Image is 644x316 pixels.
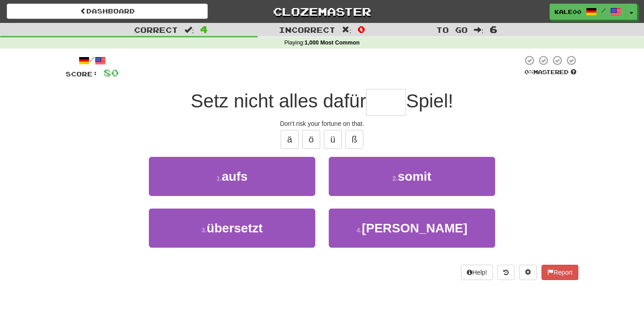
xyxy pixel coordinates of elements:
[357,227,362,234] small: 4 .
[207,221,263,235] span: übersetzt
[281,130,299,149] button: ä
[474,26,484,34] span: :
[329,209,495,248] button: 4.[PERSON_NAME]
[524,68,533,76] span: 0 %
[201,227,207,234] small: 3 .
[436,25,468,34] span: To go
[7,4,208,19] a: Dashboard
[149,157,315,196] button: 1.aufs
[134,25,178,34] span: Correct
[103,67,119,78] span: 80
[279,25,335,34] span: Incorrect
[461,265,493,280] button: Help!
[66,70,98,78] span: Score:
[406,90,453,111] span: Spiel!
[221,4,422,19] a: Clozemaster
[304,40,359,46] strong: 1,000 Most Common
[398,169,432,183] span: somit
[66,119,578,128] div: Don't risk your fortune on that.
[358,24,365,35] span: 0
[342,26,352,34] span: :
[362,221,467,235] span: [PERSON_NAME]
[302,130,320,149] button: ö
[345,130,363,149] button: ß
[149,209,315,248] button: 3.übersetzt
[329,157,495,196] button: 2.somit
[555,8,581,16] span: kale00
[222,169,248,183] span: aufs
[200,24,208,35] span: 4
[191,90,366,111] span: Setz nicht alles dafür
[393,175,398,182] small: 2 .
[497,265,514,280] button: Round history (alt+y)
[184,26,194,34] span: :
[523,68,578,76] div: Mastered
[490,24,497,35] span: 6
[550,4,626,20] a: kale00 /
[66,55,119,66] div: /
[601,7,606,13] span: /
[216,175,222,182] small: 1 .
[324,130,342,149] button: ü
[541,265,578,280] button: Report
